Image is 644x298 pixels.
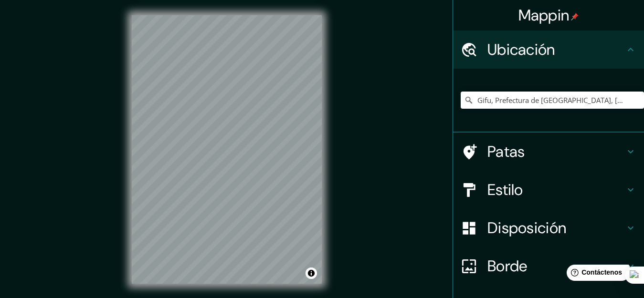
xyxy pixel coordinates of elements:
font: Mappin [518,5,570,25]
font: Disposición [487,218,566,238]
button: Activar o desactivar atribución [306,267,317,279]
font: Estilo [487,180,523,200]
div: Patas [453,133,644,171]
canvas: Mapa [132,15,322,284]
div: Ubicación [453,31,644,69]
img: pin-icon.png [571,13,579,21]
font: Ubicación [487,40,555,60]
div: Estilo [453,171,644,209]
font: Patas [487,142,525,162]
div: Disposición [453,209,644,247]
iframe: Lanzador de widgets de ayuda [559,261,633,288]
font: Borde [487,256,528,276]
input: Elige tu ciudad o zona [461,92,644,109]
div: Borde [453,247,644,285]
